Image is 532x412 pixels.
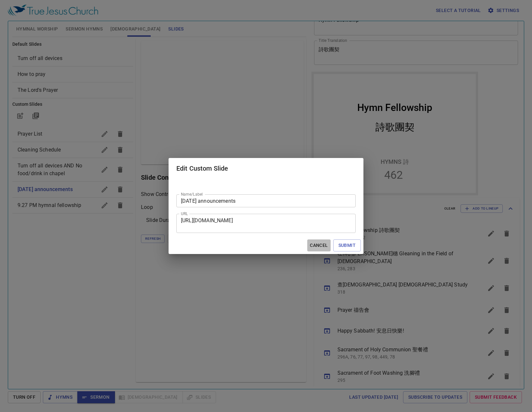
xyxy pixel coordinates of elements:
button: Cancel [307,239,330,251]
button: Submit [333,239,361,251]
textarea: [URL][DOMAIN_NAME] [181,217,351,230]
div: Hymn Fellowship [46,30,121,42]
div: 詩歌團契 [64,49,103,62]
span: Cancel [310,241,328,249]
span: Submit [338,241,356,249]
p: Hymns 詩 [69,86,97,94]
h2: Edit Custom Slide [176,163,356,174]
li: 462 [73,97,91,110]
